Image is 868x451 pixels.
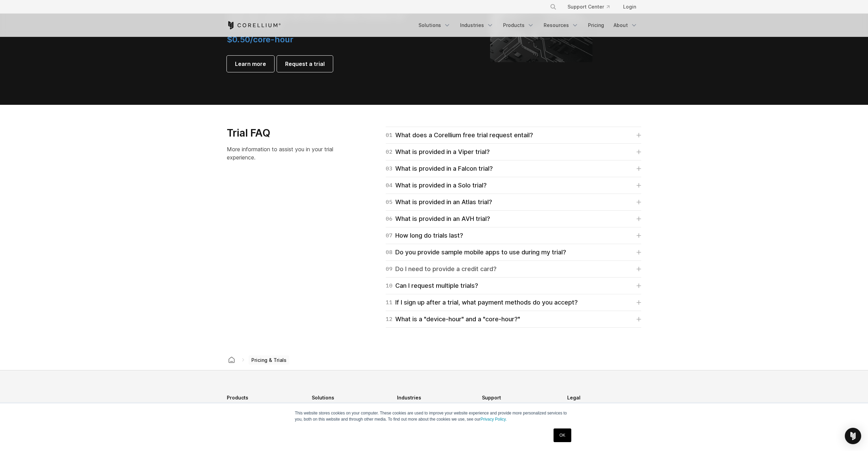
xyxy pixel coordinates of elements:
div: What is a "device-hour" and a "core-hour?" [386,314,520,324]
div: What is provided in an Atlas trial? [386,197,492,207]
div: What is provided in a Solo trial? [386,181,487,190]
a: 05What is provided in an Atlas trial? [386,197,641,207]
a: 11If I sign up after a trial, what payment methods do you accept? [386,298,641,307]
a: 12What is a "device-hour" and a "core-hour?" [386,314,641,324]
span: $0.50/core-hour [227,34,293,44]
span: Pricing & Trials [249,355,289,365]
a: OK [554,428,571,442]
a: 01What does a Corellium free trial request entail? [386,130,641,140]
div: What is provided in a Falcon trial? [386,164,493,173]
span: 04 [386,181,393,190]
div: What is provided in an AVH trial? [386,214,490,224]
div: What does a Corellium free trial request entail? [386,130,533,140]
a: 08Do you provide sample mobile apps to use during my trial? [386,248,641,257]
span: 08 [386,248,393,257]
span: 02 [386,147,393,157]
div: What is provided in a Viper trial? [386,147,490,157]
div: Do you provide sample mobile apps to use during my trial? [386,248,566,257]
p: More information to assist you in your trial experience. [227,145,347,161]
a: Corellium Home [227,21,281,29]
span: 01 [386,130,393,140]
span: 12 [386,314,393,324]
a: Request a trial [277,56,333,72]
span: 06 [386,214,393,224]
a: 09Do I need to provide a credit card? [386,264,641,274]
p: This website stores cookies on your computer. These cookies are used to improve your website expe... [295,410,573,422]
button: Search [547,1,559,13]
span: 11 [386,298,393,307]
a: 10Can I request multiple trials? [386,281,641,291]
span: 07 [386,231,393,240]
a: Industries [456,19,498,31]
h3: Trial FAQ [227,127,347,140]
a: Pricing [584,19,608,31]
span: 10 [386,281,393,291]
div: Do I need to provide a credit card? [386,264,497,274]
a: Products [499,19,538,31]
div: Navigation Menu [414,19,642,31]
span: 03 [386,164,393,173]
div: How long do trials last? [386,231,463,240]
a: Solutions [414,19,455,31]
a: Learn more [227,56,274,72]
div: Navigation Menu [542,1,642,13]
span: Learn more [235,60,266,68]
a: About [609,19,642,31]
a: 07How long do trials last? [386,231,641,240]
a: 04What is provided in a Solo trial? [386,181,641,190]
div: If I sign up after a trial, what payment methods do you accept? [386,298,578,307]
a: Resources [540,19,583,31]
div: Open Intercom Messenger [845,428,861,444]
div: Can I request multiple trials? [386,281,478,291]
a: Corellium home [225,355,238,365]
a: Privacy Policy. [481,417,507,422]
a: 06What is provided in an AVH trial? [386,214,641,224]
span: 05 [386,197,393,207]
span: 09 [386,264,393,274]
a: 03What is provided in a Falcon trial? [386,164,641,173]
span: Request a trial [285,60,325,68]
a: 02What is provided in a Viper trial? [386,147,641,157]
a: Support Center [562,1,615,13]
a: Login [618,1,642,13]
